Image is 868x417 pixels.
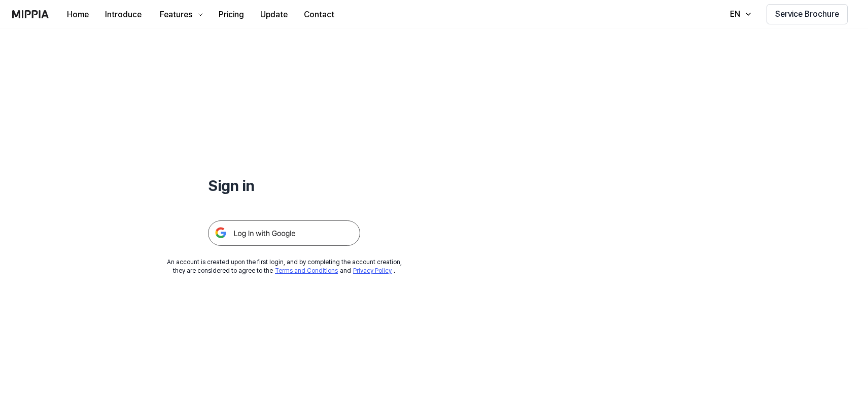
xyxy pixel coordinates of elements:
button: Home [59,5,97,25]
div: An account is created upon the first login, and by completing the account creation, they are cons... [167,258,402,275]
button: Update [252,5,296,25]
div: Features [158,9,194,21]
button: Contact [296,5,342,25]
button: Features [150,5,211,25]
button: EN [720,4,758,24]
button: Introduce [97,5,150,25]
img: 구글 로그인 버튼 [208,220,360,246]
a: Update [252,1,296,28]
a: Terms and Conditions [275,267,338,274]
a: Privacy Policy [353,267,392,274]
h1: Sign in [208,175,360,196]
img: logo [12,10,49,18]
button: Service Brochure [767,4,848,24]
div: EN [728,8,742,20]
button: Pricing [211,5,252,25]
